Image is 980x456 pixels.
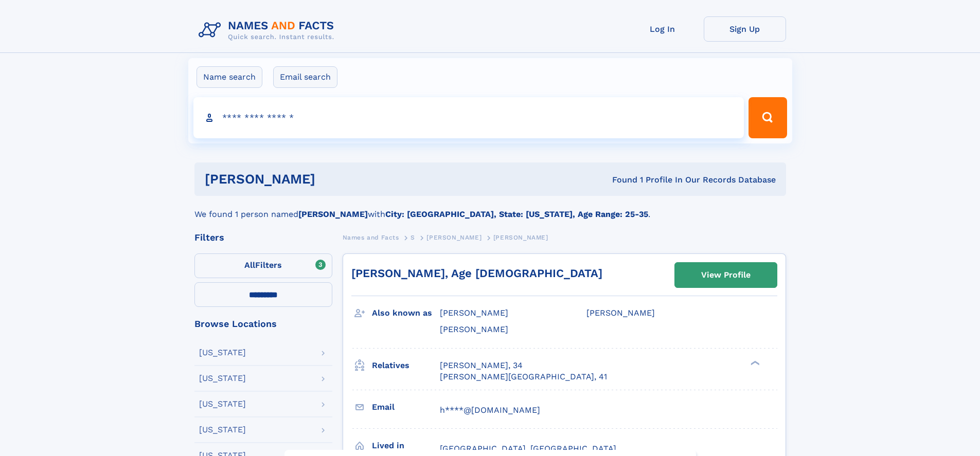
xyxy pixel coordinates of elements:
b: City: [GEOGRAPHIC_DATA], State: [US_STATE], Age Range: 25-35 [385,209,648,219]
a: View Profile [675,263,777,287]
h3: Also known as [372,304,440,322]
button: Search Button [749,97,787,138]
span: [PERSON_NAME] [493,234,548,241]
div: ❯ [748,359,760,366]
h3: Email [372,398,440,416]
span: [PERSON_NAME] [440,324,508,334]
a: [PERSON_NAME], 34 [440,360,523,371]
span: [PERSON_NAME] [440,308,508,318]
h3: Relatives [372,357,440,374]
a: [PERSON_NAME] [426,231,482,244]
h3: Lived in [372,437,440,454]
div: [US_STATE] [199,374,246,382]
span: [PERSON_NAME] [586,308,655,318]
label: Email search [273,66,337,88]
b: [PERSON_NAME] [298,209,368,219]
a: [PERSON_NAME][GEOGRAPHIC_DATA], 41 [440,371,607,382]
label: Name search [197,66,262,88]
a: Log In [621,16,704,42]
span: S [411,234,415,241]
span: [GEOGRAPHIC_DATA], [GEOGRAPHIC_DATA] [440,444,616,453]
a: Names and Facts [343,231,399,244]
div: Found 1 Profile In Our Records Database [464,174,776,186]
input: search input [193,97,744,138]
div: Filters [194,233,332,242]
div: We found 1 person named with . [194,196,786,221]
div: Browse Locations [194,319,332,329]
div: [US_STATE] [199,349,246,357]
span: [PERSON_NAME] [426,234,482,241]
span: All [244,260,255,270]
div: [US_STATE] [199,400,246,408]
a: S [411,231,415,244]
a: [PERSON_NAME], Age [DEMOGRAPHIC_DATA] [351,267,602,280]
h1: [PERSON_NAME] [205,173,464,186]
a: Sign Up [704,16,786,42]
img: Logo Names and Facts [194,16,343,44]
label: Filters [194,253,332,278]
div: [US_STATE] [199,426,246,434]
div: View Profile [701,263,751,287]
